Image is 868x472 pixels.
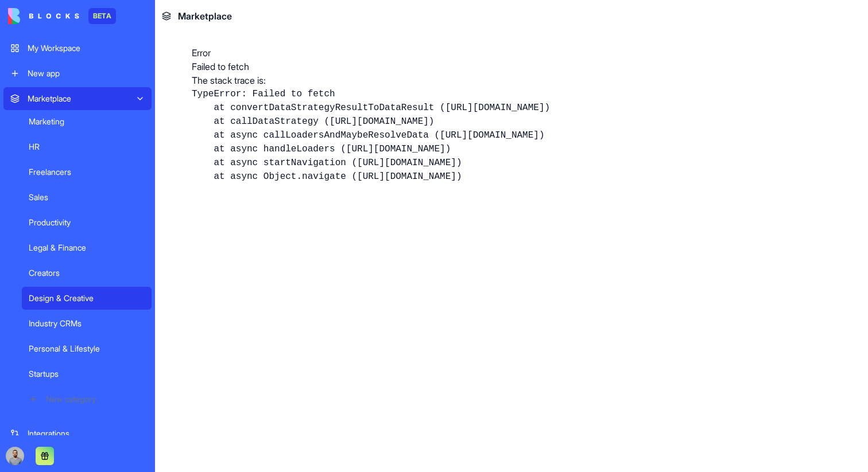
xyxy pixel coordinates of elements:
p: The stack trace is: [192,73,831,87]
img: image_123650291_bsq8ao.jpg [6,447,24,465]
a: Freelancers [22,161,152,184]
div: Marketplace [28,93,127,104]
a: Productivity [22,211,152,234]
a: Marketing [22,110,152,133]
div: New category [46,393,145,405]
div: Legal & Finance [29,242,145,253]
a: Legal & Finance [22,236,152,259]
pre: TypeError: Failed to fetch at convertDataStrategyResultToDataResult ([URL][DOMAIN_NAME]) at callD... [192,87,831,184]
a: Startups [22,362,152,385]
div: Industry CRMs [29,318,145,329]
a: Creators [22,262,152,284]
div: Marketing [29,116,145,127]
a: BETA [8,8,116,24]
a: Design & Creative [22,287,152,310]
a: Sales [22,186,152,209]
div: Productivity [29,217,145,228]
a: New category [22,388,152,411]
img: logo [8,8,79,24]
div: Creators [29,267,145,279]
a: New app [3,62,152,85]
div: New app [28,68,145,79]
h1: Error [192,46,831,60]
a: Personal & Lifestyle [22,337,152,360]
span: Marketplace [178,9,232,23]
a: HR [22,135,152,158]
div: HR [29,141,145,153]
a: My Workspace [3,37,152,60]
a: Marketplace [3,87,152,110]
div: Design & Creative [29,292,145,304]
div: BETA [88,8,116,24]
div: Personal & Lifestyle [29,343,145,354]
div: Startups [29,368,145,380]
div: My Workspace [28,42,145,54]
div: Sales [29,192,145,203]
a: Integrations [3,422,152,445]
div: Freelancers [29,166,145,178]
p: Failed to fetch [192,60,831,73]
a: Industry CRMs [22,312,152,335]
div: Integrations [28,428,145,439]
